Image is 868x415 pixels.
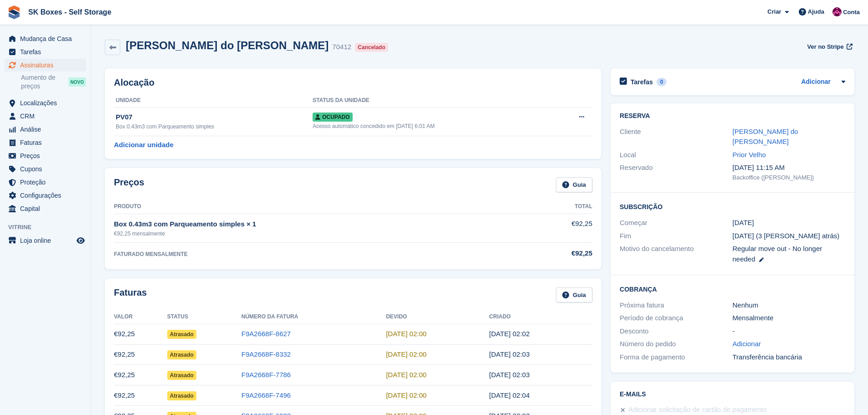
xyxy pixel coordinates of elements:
[620,202,845,211] h2: Subscrição
[116,112,313,123] div: PV07
[313,113,352,122] span: Ocupado
[5,189,86,202] a: menu
[386,371,426,379] time: 2025-07-02 01:00:00 UTC
[808,7,824,16] span: Ajuda
[167,391,196,400] span: Atrasado
[620,127,732,147] div: Cliente
[114,324,167,344] td: €92,25
[20,176,75,189] span: Proteção
[114,177,144,192] h2: Preços
[733,151,766,159] a: Prior Velho
[843,8,860,17] span: Conta
[386,350,426,358] time: 2025-08-02 01:00:00 UTC
[531,248,592,259] div: €92,25
[531,200,592,214] th: Total
[241,310,386,324] th: Número da fatura
[386,330,426,338] time: 2025-09-02 01:00:00 UTC
[620,218,732,228] div: Começar
[114,93,313,108] th: Unidade
[313,93,555,108] th: Status da unidade
[114,365,167,385] td: €92,25
[167,350,196,359] span: Atrasado
[20,46,75,58] span: Tarefas
[114,310,167,324] th: Valor
[733,173,845,182] div: Backoffice ([PERSON_NAME])
[241,391,291,399] a: F9A2668F-7496
[20,234,75,247] span: Loja online
[68,77,86,87] div: NOVO
[386,391,426,399] time: 2025-06-02 01:00:00 UTC
[20,59,75,72] span: Assinaturas
[114,250,531,258] div: FATURADO MENSALMENTE
[75,235,86,246] a: Loja de pré-visualização
[332,42,351,52] div: 70412
[5,97,86,109] a: menu
[5,123,86,136] a: menu
[167,371,196,380] span: Atrasado
[620,150,732,160] div: Local
[241,330,291,338] a: F9A2668F-8627
[114,385,167,406] td: €92,25
[733,128,798,146] a: [PERSON_NAME] do [PERSON_NAME]
[7,5,21,19] img: stora-icon-8386f47178a22dfd0bd8f6a31ec36ba5ce8667c1dd55bd0f319d3a0aa187defe.svg
[489,330,530,338] time: 2025-09-01 01:02:17 UTC
[733,245,822,263] span: Regular move out - No longer needed
[21,73,68,91] span: Aumento de preços
[25,5,115,20] a: SK Boxes - Self Storage
[20,202,75,215] span: Capital
[5,149,86,162] a: menu
[5,163,86,175] a: menu
[21,73,86,91] a: Aumento de preços NOVO
[5,202,86,215] a: menu
[489,391,530,399] time: 2025-06-01 01:04:01 UTC
[531,214,592,242] td: €92,25
[386,310,489,324] th: Devido
[631,78,653,86] h2: Tarefas
[801,77,831,87] a: Adicionar
[8,223,91,232] span: Vitrine
[733,313,845,323] div: Mensalmente
[620,300,732,311] div: Próxima fatura
[832,7,842,16] img: Joana Alegria
[489,350,530,358] time: 2025-08-01 01:03:39 UTC
[620,391,845,398] h2: E-mails
[114,287,147,302] h2: Faturas
[5,59,86,72] a: menu
[620,231,732,241] div: Fim
[20,163,75,175] span: Cupons
[807,42,844,51] span: Ver no Stripe
[241,371,291,379] a: F9A2668F-7786
[114,200,531,214] th: Produto
[20,189,75,202] span: Configurações
[20,123,75,136] span: Análise
[620,339,732,349] div: Número do pedido
[116,123,313,131] div: Box 0.43m3 com Parqueamento simples
[20,110,75,123] span: CRM
[489,310,592,324] th: Criado
[5,46,86,58] a: menu
[804,39,854,54] a: Ver no Stripe
[20,136,75,149] span: Faturas
[20,149,75,162] span: Preços
[657,78,667,86] div: 0
[5,32,86,45] a: menu
[556,177,592,192] a: Guia
[167,310,241,324] th: Status
[20,97,75,109] span: Localizações
[733,352,845,363] div: Transferência bancária
[733,339,761,349] a: Adicionar
[114,230,531,238] div: €92,25 mensalmente
[5,176,86,189] a: menu
[620,313,732,323] div: Período de cobrança
[620,284,845,293] h2: Cobrança
[355,43,388,52] div: Cancelado
[620,244,732,264] div: Motivo do cancelamento
[733,218,754,228] time: 2025-02-01 01:00:00 UTC
[620,326,732,337] div: Desconto
[620,163,732,182] div: Reservado
[620,113,845,120] h2: Reserva
[313,122,555,130] div: Acesso automático concedido em [DATE] 6:01 AM
[114,77,592,88] h2: Alocação
[114,140,174,150] a: Adicionar unidade
[767,7,781,16] span: Criar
